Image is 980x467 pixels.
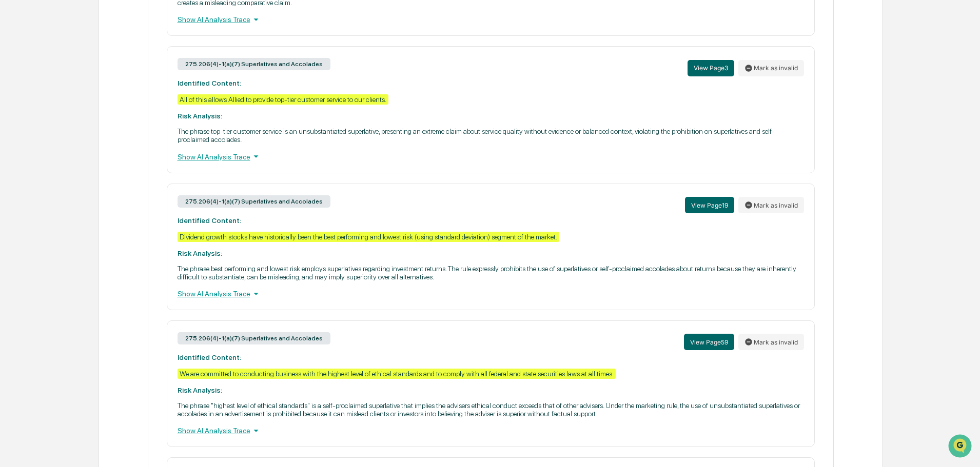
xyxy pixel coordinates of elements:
a: 🗄️Attestations [70,206,131,224]
button: View Page19 [685,197,734,213]
strong: Identified Content: [178,79,241,87]
div: Show AI Analysis Trace [178,425,804,436]
p: The phrase "highest level of ethical standards" is a self-proclaimed superlative that implies the... [178,401,804,418]
span: [PERSON_NAME] [32,139,83,148]
div: Dividend growth stocks have historically been the best performing and lowest risk (using standard... [178,232,559,242]
button: Start new chat [174,82,187,94]
strong: Identified Content: [178,216,241,225]
div: Past conversations [10,114,69,122]
div: 275.206(4)-1(a)(7) Superlatives and Accolades [178,195,330,208]
span: • [85,139,89,148]
div: All of this allows Allied to provide top-tier customer service to our clients. [178,94,388,105]
div: 275.206(4)-1(a)(7) Superlatives and Accolades [178,332,330,344]
a: 🖐️Preclearance [6,206,70,224]
div: We are committed to conducting business with the highest level of ethical standards and to comply... [178,369,616,379]
div: Start new chat [46,78,168,89]
div: Show AI Analysis Trace [178,151,804,162]
div: Show AI Analysis Trace [178,14,804,25]
span: Pylon [102,254,124,262]
div: 🔎 [10,230,18,238]
div: 🗄️ [74,211,83,219]
div: 🖐️ [10,211,18,219]
div: We're available if you need us! [46,89,141,97]
span: [DATE] [91,167,112,175]
strong: Identified Content: [178,353,241,361]
span: Preclearance [21,210,66,220]
button: View Page59 [684,334,734,350]
span: [PERSON_NAME] [32,167,83,175]
img: Tammy Steffen [10,157,27,174]
a: 🔎Data Lookup [6,225,69,243]
a: Powered byPylon [72,254,124,262]
p: The phrase top-tier customer service is an unsubstantiated superlative, presenting an extreme cla... [178,127,804,144]
img: 1746055101610-c473b297-6a78-478c-a979-82029cc54cd1 [10,78,29,97]
div: 275.206(4)-1(a)(7) Superlatives and Accolades [178,58,330,70]
span: • [85,167,89,175]
img: 8933085812038_c878075ebb4cc5468115_72.jpg [22,78,40,97]
div: Show AI Analysis Trace [178,288,804,299]
button: See all [159,112,187,124]
img: Tammy Steffen [10,130,27,146]
button: Mark as invalid [738,60,804,76]
strong: Risk Analysis: [178,112,222,120]
iframe: Open customer support [947,433,975,461]
button: Mark as invalid [738,197,804,213]
span: Attestations [85,210,127,220]
strong: Risk Analysis: [178,249,222,257]
button: View Page3 [688,60,734,76]
p: How can we help? [10,22,187,38]
span: Data Lookup [21,229,65,239]
span: [DATE] [91,139,112,148]
strong: Risk Analysis: [178,386,222,394]
p: The phrase best performing and lowest risk employs superlatives regarding investment returns. The... [178,265,804,281]
button: Mark as invalid [738,334,804,350]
